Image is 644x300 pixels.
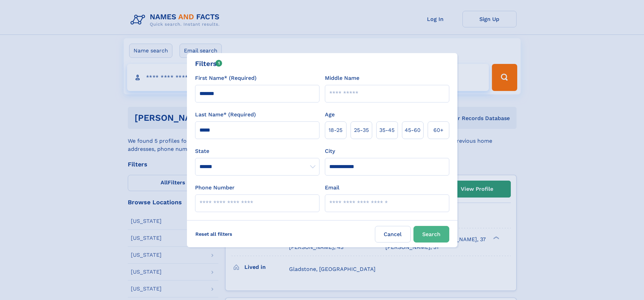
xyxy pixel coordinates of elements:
[195,147,319,155] label: State
[354,126,369,134] span: 25‑35
[195,111,256,119] label: Last Name* (Required)
[325,184,339,192] label: Email
[325,74,359,82] label: Middle Name
[195,184,235,192] label: Phone Number
[375,226,411,243] label: Cancel
[413,226,449,243] button: Search
[433,126,444,134] span: 60+
[325,111,335,119] label: Age
[191,226,237,242] label: Reset all filters
[379,126,395,134] span: 35‑45
[195,74,257,82] label: First Name* (Required)
[195,59,222,69] div: Filters
[325,147,335,155] label: City
[405,126,421,134] span: 45‑60
[329,126,342,134] span: 18‑25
